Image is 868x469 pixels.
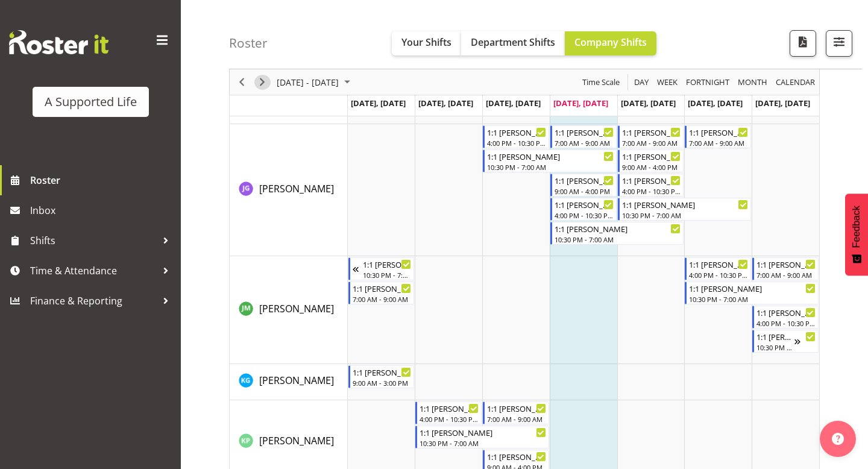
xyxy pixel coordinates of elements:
div: 10:30 PM - 7:00 AM [363,270,412,280]
div: 10:30 PM - 7:00 AM [487,162,614,172]
div: 1:1 [PERSON_NAME] [689,258,748,270]
div: 1:1 [PERSON_NAME] [487,402,546,414]
span: [DATE], [DATE] [553,98,608,109]
div: Previous [231,69,252,95]
div: Karen Powell"s event - 1:1 Miranda Begin From Tuesday, August 26, 2025 at 10:30:00 PM GMT+12:00 E... [415,426,549,449]
div: 1:1 [PERSON_NAME] [555,198,614,210]
span: Your Shifts [401,36,451,49]
div: 1:1 [PERSON_NAME] [555,222,681,234]
button: Your Shifts [392,31,461,55]
div: Next [252,69,272,95]
div: 1:1 [PERSON_NAME] [353,366,412,378]
div: 1:1 [PERSON_NAME] [420,402,479,414]
span: Shifts [30,231,157,250]
div: Jackie Green"s event - 1:1 Miranda Begin From Friday, August 29, 2025 at 4:00:00 PM GMT+12:00 End... [618,174,684,197]
div: 10:30 PM - 7:00 AM [622,210,749,220]
div: Jasmine McCracken"s event - 1:1 Miranda Begin From Saturday, August 30, 2025 at 4:00:00 PM GMT+12... [685,257,751,280]
div: 10:30 PM - 7:00 AM [689,294,816,304]
img: help-xxl-2.png [832,433,844,445]
a: [PERSON_NAME] [259,433,334,448]
div: 1:1 [PERSON_NAME] [622,198,749,210]
div: Jackie Green"s event - 1:1 Miranda Begin From Friday, August 29, 2025 at 9:00:00 AM GMT+12:00 End... [618,150,684,172]
div: 1:1 [PERSON_NAME] [363,258,412,270]
button: Fortnight [684,75,732,90]
div: 1:1 [PERSON_NAME] [487,150,614,162]
div: Jackie Green"s event - 1:1 Miranda Begin From Friday, August 29, 2025 at 10:30:00 PM GMT+12:00 En... [618,198,752,221]
span: [DATE], [DATE] [486,98,541,109]
div: 7:00 AM - 9:00 AM [555,138,614,148]
div: 1:1 [PERSON_NAME] [622,150,681,162]
div: 10:30 PM - 7:00 AM [420,438,546,448]
div: 9:00 AM - 4:00 PM [555,186,614,196]
div: A Supported Life [45,93,137,111]
span: [DATE], [DATE] [621,98,676,109]
div: 7:00 AM - 9:00 AM [622,138,681,148]
span: Company Shifts [574,36,647,49]
div: Jasmine McCracken"s event - 1:1 Miranda Begin From Monday, August 25, 2025 at 7:00:00 AM GMT+12:0... [348,282,415,304]
div: Jasmine McCracken"s event - 1:1 Miranda Begin From Sunday, August 31, 2025 at 4:00:00 PM GMT+12:0... [752,306,819,329]
div: Jackie Green"s event - 1:1 Miranda Begin From Thursday, August 28, 2025 at 9:00:00 AM GMT+12:00 E... [550,174,617,197]
span: [DATE], [DATE] [688,98,743,109]
div: 7:00 AM - 9:00 AM [487,414,546,424]
div: Jasmine McCracken"s event - 1:1 Miranda Begin From Sunday, August 24, 2025 at 10:30:00 PM GMT+12:... [348,257,415,280]
div: Jackie Green"s event - 1:1 Miranda Begin From Thursday, August 28, 2025 at 4:00:00 PM GMT+12:00 E... [550,198,617,221]
span: Roster [30,171,175,189]
td: Jackie Green resource [230,124,348,256]
span: [DATE] - [DATE] [275,75,340,90]
div: Jackie Green"s event - 1:1 Miranda Begin From Saturday, August 30, 2025 at 7:00:00 AM GMT+12:00 E... [685,125,751,148]
div: 4:00 PM - 10:30 PM [420,414,479,424]
div: 7:00 AM - 9:00 AM [689,138,748,148]
span: calendar [775,75,816,90]
span: [PERSON_NAME] [259,374,334,387]
button: Download a PDF of the roster according to the set date range. [790,30,816,57]
div: 4:00 PM - 10:30 PM [487,138,546,148]
span: Time Scale [581,75,621,90]
div: 9:00 AM - 3:00 PM [353,378,412,388]
div: Jackie Green"s event - 1:1 Miranda Begin From Thursday, August 28, 2025 at 10:30:00 PM GMT+12:00 ... [550,222,684,245]
div: 1:1 [PERSON_NAME] [555,126,614,138]
span: Fortnight [685,75,731,90]
button: Next [254,75,271,90]
span: Week [656,75,679,90]
span: Feedback [851,206,862,248]
td: Kanwal Ghotra resource [230,364,348,400]
div: Jackie Green"s event - 1:1 Miranda Begin From Thursday, August 28, 2025 at 7:00:00 AM GMT+12:00 E... [550,125,617,148]
button: Month [774,75,817,90]
div: 1:1 [PERSON_NAME] [420,426,546,438]
a: [PERSON_NAME] [259,181,334,196]
div: 1:1 [PERSON_NAME] [689,282,816,294]
span: [PERSON_NAME] [259,182,334,195]
span: [DATE], [DATE] [351,98,406,109]
div: 1:1 [PERSON_NAME] [756,306,816,318]
div: 4:00 PM - 10:30 PM [689,270,748,280]
div: Kanwal Ghotra"s event - 1:1 Miranda Begin From Monday, August 25, 2025 at 9:00:00 AM GMT+12:00 En... [348,365,415,388]
button: Time Scale [580,75,622,90]
span: [DATE], [DATE] [755,98,810,109]
div: Jackie Green"s event - 1:1 Miranda Begin From Friday, August 29, 2025 at 7:00:00 AM GMT+12:00 End... [618,125,684,148]
div: Karen Powell"s event - 1:1 Miranda Begin From Tuesday, August 26, 2025 at 4:00:00 PM GMT+12:00 En... [415,401,482,424]
div: 10:30 PM - 7:00 AM [555,234,681,244]
div: Jasmine McCracken"s event - 1:1 Miranda Begin From Saturday, August 30, 2025 at 10:30:00 PM GMT+1... [685,282,819,304]
span: Month [737,75,769,90]
span: [PERSON_NAME] [259,302,334,315]
span: [DATE], [DATE] [418,98,473,109]
button: Filter Shifts [826,30,852,57]
div: Karen Powell"s event - 1:1 Miranda Begin From Wednesday, August 27, 2025 at 7:00:00 AM GMT+12:00 ... [483,401,549,424]
a: [PERSON_NAME] [259,373,334,388]
div: 1:1 [PERSON_NAME] [555,174,614,186]
button: Company Shifts [565,31,656,55]
button: Previous [234,75,250,90]
div: Jasmine McCracken"s event - 1:1 Miranda Begin From Sunday, August 31, 2025 at 10:30:00 PM GMT+12:... [752,330,819,353]
div: 1:1 [PERSON_NAME] [622,174,681,186]
div: 10:30 PM - 7:00 AM [756,342,794,352]
div: Jackie Green"s event - 1:1 Miranda Begin From Wednesday, August 27, 2025 at 4:00:00 PM GMT+12:00 ... [483,125,549,148]
div: 9:00 AM - 4:00 PM [622,162,681,172]
div: 1:1 [PERSON_NAME] [487,450,546,462]
span: Inbox [30,201,175,219]
div: 4:00 PM - 10:30 PM [622,186,681,196]
div: 1:1 [PERSON_NAME] [689,126,748,138]
span: Day [633,75,650,90]
div: 4:00 PM - 10:30 PM [756,318,816,328]
span: Finance & Reporting [30,292,157,310]
button: Timeline Day [632,75,651,90]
